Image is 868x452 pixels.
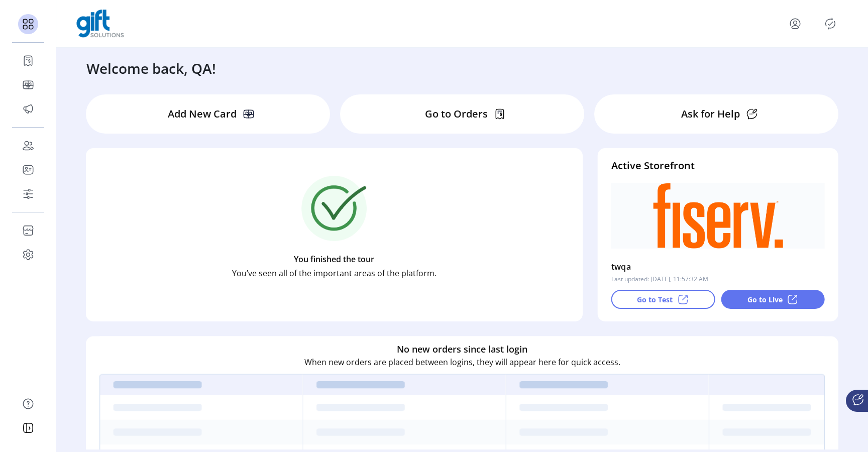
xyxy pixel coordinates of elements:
[681,106,740,122] p: Ask for Help
[232,267,437,279] p: You’ve seen all of the important areas of the platform.
[787,16,803,32] button: menu
[611,158,825,173] h4: Active Storefront
[76,10,124,38] img: logo
[294,253,374,265] p: You finished the tour
[168,106,237,122] p: Add New Card
[611,259,631,275] p: twqa
[86,58,216,79] h3: Welcome back, QA!
[822,16,838,32] button: Publisher Panel
[425,106,488,122] p: Go to Orders
[747,294,783,305] p: Go to Live
[611,275,708,284] p: Last updated: [DATE], 11:57:32 AM
[397,343,527,356] h6: No new orders since last login
[304,356,620,368] p: When new orders are placed between logins, they will appear here for quick access.
[637,294,673,305] p: Go to Test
